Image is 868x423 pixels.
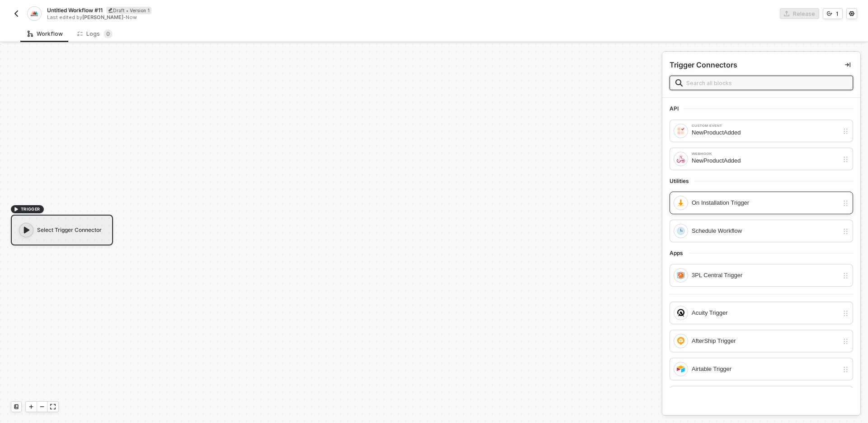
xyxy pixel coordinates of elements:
[677,365,685,373] img: integration-icon
[104,29,113,38] sup: 0
[780,8,819,19] button: Release
[692,336,839,346] div: AfterShip Trigger
[28,30,63,38] div: Workflow
[28,404,34,409] span: icon-play
[842,272,849,279] img: drag
[670,178,694,185] span: Utilities
[77,29,113,38] div: Logs
[842,128,849,135] img: drag
[670,60,737,70] div: Trigger Connectors
[677,271,685,279] img: integration-icon
[692,308,839,318] div: Acuity Trigger
[842,200,849,207] img: drag
[14,207,19,212] span: icon-play
[842,228,849,235] img: drag
[677,337,685,345] img: integration-icon
[686,78,847,88] input: Search all blocks
[677,127,685,135] img: integration-icon
[50,404,56,409] span: icon-expand
[692,364,839,374] div: Airtable Trigger
[47,14,433,21] div: Last edited by - Now
[842,338,849,345] img: drag
[670,250,689,257] span: Apps
[827,11,832,16] span: icon-versioning
[842,156,849,163] img: drag
[842,310,849,317] img: drag
[13,10,20,17] img: back
[677,309,685,317] img: integration-icon
[670,105,684,112] span: API
[692,226,839,236] div: Schedule Workflow
[30,10,38,18] img: integration-icon
[11,215,113,245] div: Select Trigger Connector
[47,6,103,14] span: Untitled Workflow #11
[692,198,839,208] div: On Installation Trigger
[677,199,685,207] img: integration-icon
[39,404,45,409] span: icon-minus
[21,206,40,213] span: TRIGGER
[11,8,22,19] button: back
[692,270,839,280] div: 3PL Central Trigger
[692,152,839,156] div: Webhook
[692,156,839,166] div: NewProductAdded
[836,10,839,18] div: 1
[106,7,151,14] div: Draft • Version 1
[82,14,123,20] span: [PERSON_NAME]
[842,366,849,373] img: drag
[823,8,843,19] button: 1
[677,155,685,163] img: integration-icon
[677,227,685,235] img: integration-icon
[22,226,31,235] span: icon-play
[845,62,850,67] span: icon-collapse-right
[108,8,113,13] span: icon-edit
[675,79,683,87] img: search
[692,124,839,128] div: Custom Event
[692,128,839,138] div: NewProductAdded
[849,11,854,16] span: icon-settings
